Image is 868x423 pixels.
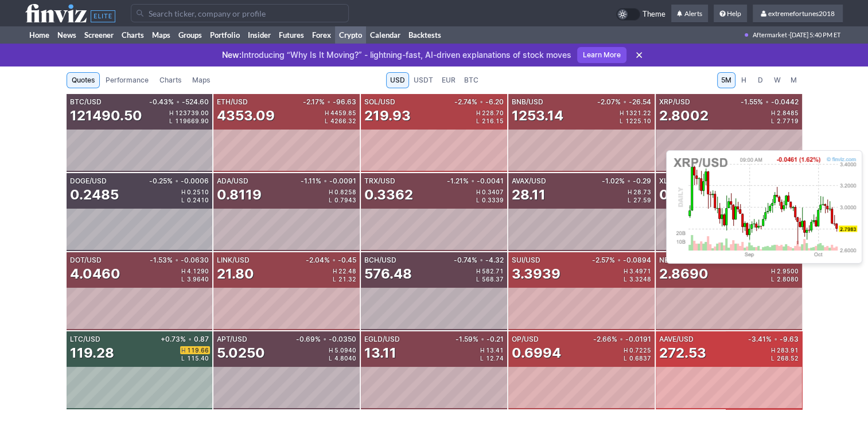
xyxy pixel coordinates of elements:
a: Insider [244,26,275,44]
span: 4.1290 [187,268,209,274]
span: 582.71 [482,268,504,274]
div: 0.3362 [364,186,413,204]
a: XRP/USD-1.55%•-0.04422.8002H2.8485L2.7719 [656,94,802,172]
span: • [480,99,483,105]
div: 21.80 [217,265,254,283]
span: • [324,178,327,185]
div: 0.3783 [659,186,707,204]
span: 3.4971 [629,268,651,274]
div: AVAX/USD [512,178,600,185]
div: TRX/USD [364,178,445,185]
span: 1321.22 [625,110,651,116]
span: 0.2410 [187,197,209,203]
div: 219.93 [364,107,411,125]
span: H [476,189,482,195]
a: Performance [100,72,154,88]
span: L [480,355,486,361]
span: 1225.10 [625,118,651,124]
div: 576.48 [364,265,412,283]
span: • [774,336,777,343]
span: • [765,99,769,105]
span: L [181,276,187,282]
span: L [624,276,629,282]
span: [DATE] 5:40 PM ET [790,26,840,44]
div: LINK/USD [217,257,303,264]
a: DOT/USD-1.53%•-0.06304.0460H4.1290L3.9640 [67,252,213,330]
div: DOT/USD [70,257,148,264]
span: 119.66 [187,347,209,353]
div: -0.25% -0.0006 [147,178,209,185]
a: ETH/USD-2.17%•-96.634353.09H4459.85L4266.32 [213,94,360,172]
span: Charts [159,75,181,86]
a: Groups [174,26,206,44]
span: 2.9500 [777,268,799,274]
span: H [181,268,187,274]
span: • [175,178,178,185]
input: Search [131,4,349,22]
span: H [325,110,330,116]
span: L [771,118,777,124]
a: EUR [438,72,460,88]
span: • [627,178,630,185]
span: L [624,355,629,361]
div: -1.59% -0.21 [453,336,504,343]
span: H [771,110,777,116]
span: USD [390,75,405,86]
div: 4.0460 [70,265,120,283]
a: BCH/USD-0.74%•-4.32576.48H582.71L568.37 [361,252,507,330]
span: • [332,257,336,264]
div: ADA/USD [217,178,298,185]
span: 2.8080 [777,276,799,282]
a: Charts [154,72,186,88]
span: EUR [442,75,456,86]
div: SOL/USD [364,99,452,105]
span: 3.9640 [187,276,209,282]
div: SUI/USD [512,257,590,264]
span: 12.74 [486,355,504,361]
span: Maps [192,75,210,86]
a: OP/USD-2.66%•-0.01910.6994H0.7225L0.6837 [508,331,655,409]
span: L [325,118,330,124]
span: 568.37 [482,276,504,282]
span: 4.8040 [334,355,356,361]
a: Home [25,26,53,44]
div: AAVE/USD [659,336,746,343]
div: 119.28 [70,344,114,362]
span: 28.73 [633,189,651,195]
a: USDT [410,72,437,88]
a: Theme [616,8,665,21]
a: M [786,72,802,88]
span: 5M [721,75,731,86]
span: H [181,189,187,195]
span: D [757,75,765,86]
div: -3.41% -9.63 [746,336,799,343]
span: L [329,197,334,203]
span: 4459.85 [330,110,356,116]
span: • [620,336,623,343]
div: 0.8119 [217,186,262,204]
a: SUI/USD-2.57%•-0.08943.3939H3.4971L3.3248 [508,252,655,330]
span: L [476,276,482,282]
a: W [769,72,785,88]
span: H [628,189,633,195]
div: BNB/USD [512,99,595,105]
div: 272.53 [659,344,706,362]
a: ADA/USD-1.11%•-0.00910.8119H0.8258L0.7943 [213,173,360,251]
a: Portfolio [206,26,244,44]
div: XLM/USD [659,178,736,185]
span: • [471,178,474,185]
div: LTC/USD [70,336,159,343]
div: BCH/USD [364,257,451,264]
span: 0.7225 [629,347,651,353]
span: H [169,110,175,116]
a: DOGE/USD-0.25%•-0.00060.2485H0.2510L0.2410 [67,173,213,251]
div: 0.2485 [70,186,119,204]
div: -1.11% -0.0091 [298,178,356,185]
span: 0.3407 [482,189,504,195]
a: Maps [187,72,215,88]
span: H [624,268,629,274]
a: LTC/USD+0.73%•0.87119.28H119.66L115.40 [67,331,213,409]
span: Aftermarket · [753,26,790,44]
a: BTC/USD-0.43%•-524.60121490.50H123739.00L119669.90 [67,94,213,172]
span: 123739.00 [175,110,209,116]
